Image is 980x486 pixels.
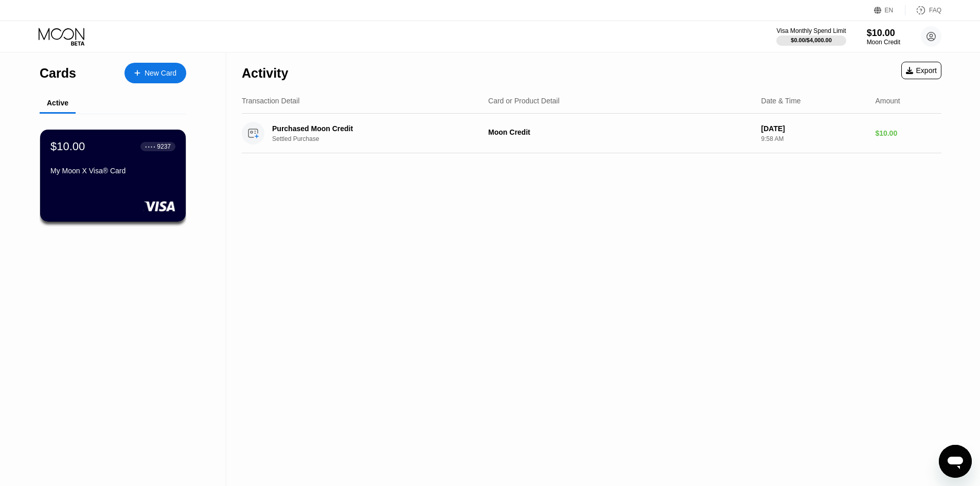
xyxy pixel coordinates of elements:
[50,140,85,153] div: $10.00
[40,130,186,222] div: $10.00● ● ● ●9237My Moon X Visa® Card
[867,28,900,39] div: $10.00
[885,7,894,14] div: EN
[761,97,801,105] div: Date & Time
[776,27,846,46] div: Visa Monthly Spend Limit$0.00/$4,000.00
[867,39,900,46] div: Moon Credit
[40,66,76,81] div: Cards
[875,129,941,137] div: $10.00
[874,5,905,15] div: EN
[761,124,867,133] div: [DATE]
[761,135,867,142] div: 9:58 AM
[47,99,68,107] div: Active
[867,28,900,46] div: $10.00Moon Credit
[157,143,171,150] div: 9237
[906,66,937,75] div: Export
[939,445,972,478] iframe: Nút để khởi chạy cửa sổ nhắn tin
[272,124,472,133] div: Purchased Moon Credit
[272,135,487,142] div: Settled Purchase
[145,69,176,78] div: New Card
[242,114,941,153] div: Purchased Moon CreditSettled PurchaseMoon Credit[DATE]9:58 AM$10.00
[242,97,299,105] div: Transaction Detail
[791,37,832,43] div: $0.00 / $4,000.00
[488,97,560,105] div: Card or Product Detail
[50,167,175,175] div: My Moon X Visa® Card
[776,27,846,34] div: Visa Monthly Spend Limit
[488,128,753,136] div: Moon Credit
[124,63,186,83] div: New Card
[901,62,941,79] div: Export
[905,5,941,15] div: FAQ
[875,97,900,105] div: Amount
[929,7,941,14] div: FAQ
[242,66,288,81] div: Activity
[145,145,155,148] div: ● ● ● ●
